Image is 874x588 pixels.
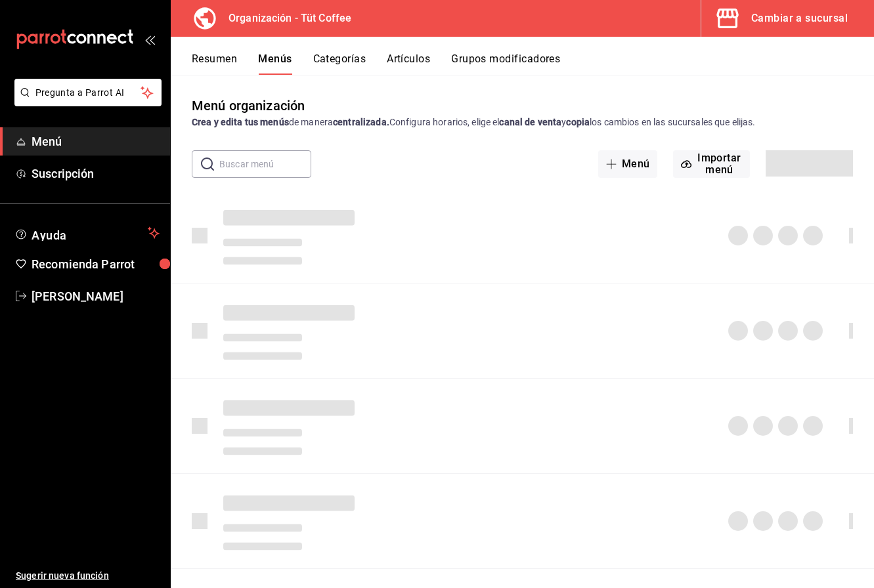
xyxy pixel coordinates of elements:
strong: copia [566,117,590,127]
span: [PERSON_NAME] [32,287,160,305]
span: Suscripción [32,165,160,182]
div: Menú organización [192,96,305,115]
button: Resumen [192,52,237,75]
div: Cambiar a sucursal [751,9,848,28]
strong: canal de venta [499,117,561,127]
button: Categorías [313,52,366,75]
button: Menús [258,52,292,75]
div: navigation tabs [192,52,874,75]
button: Grupos modificadores [451,52,560,75]
span: Recomienda Parrot [32,255,160,273]
strong: Crea y edita tus menús [192,117,289,127]
button: Menú [598,150,658,178]
button: Pregunta a Parrot AI [14,79,162,106]
span: Sugerir nueva función [16,569,160,583]
span: Pregunta a Parrot AI [35,86,141,100]
div: de manera Configura horarios, elige el y los cambios en las sucursales que elijas. [192,115,853,129]
strong: centralizada. [333,117,389,127]
button: open_drawer_menu [144,34,155,45]
button: Artículos [387,52,430,75]
span: Ayuda [32,225,142,241]
span: Menú [32,133,160,150]
button: Importar menú [673,150,749,178]
h3: Organización - Tüt Coffee [218,10,351,26]
a: Pregunta a Parrot AI [9,95,162,109]
input: Buscar menú [219,151,311,177]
